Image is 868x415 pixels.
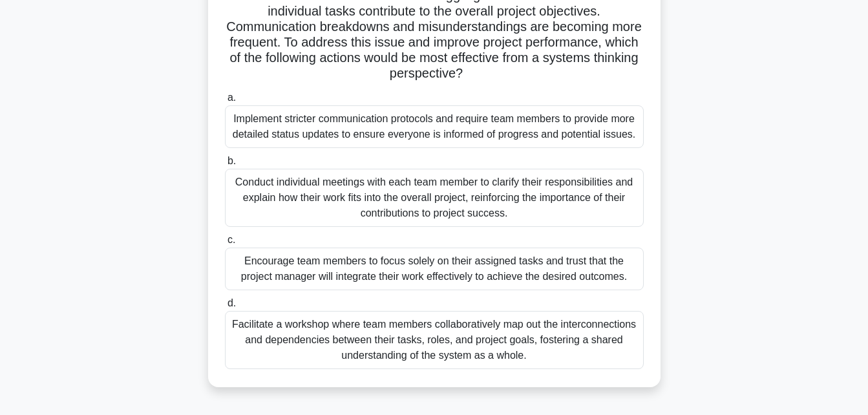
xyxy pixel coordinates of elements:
[228,234,235,245] span: c.
[225,248,644,290] div: Encourage team members to focus solely on their assigned tasks and trust that the project manager...
[225,311,644,369] div: Facilitate a workshop where team members collaboratively map out the interconnections and depende...
[225,105,644,148] div: Implement stricter communication protocols and require team members to provide more detailed stat...
[228,155,236,166] span: b.
[228,92,236,103] span: a.
[225,169,644,227] div: Conduct individual meetings with each team member to clarify their responsibilities and explain h...
[228,297,236,308] span: d.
